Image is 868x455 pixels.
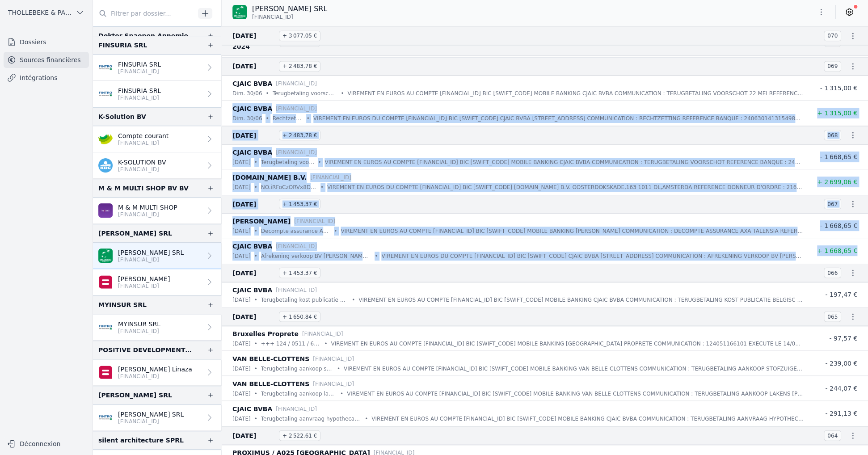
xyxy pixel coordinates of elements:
[276,404,317,413] p: [FINANCIAL_ID]
[93,269,221,295] a: [PERSON_NAME] [FINANCIAL_ID]
[232,227,251,236] p: [DATE]
[313,379,354,388] p: [FINANCIAL_ID]
[265,114,269,123] div: •
[93,243,221,269] a: [PERSON_NAME] SRL [FINANCIAL_ID]
[825,291,857,298] span: - 197,47 €
[279,198,320,209] span: + 1 453,37 €
[232,339,251,348] p: [DATE]
[820,84,857,92] span: - 1 315,00 €
[825,360,857,367] span: - 239,00 €
[232,241,272,252] p: CJAIC BVBA
[232,172,307,183] p: [DOMAIN_NAME] B.V.
[254,295,257,304] div: •
[347,389,804,398] p: VIREMENT EN EUROS AU COMPTE [FINANCIAL_ID] BIC [SWIFT_CODE] MOBILE BANKING VAN BELLE-CLOTTENS COM...
[261,158,315,167] p: Terugbetaling voorschot
[365,414,368,423] div: •
[98,299,147,310] div: MYINSUR SRL
[232,130,275,140] span: [DATE]
[381,252,804,261] p: VIREMENT EN EUROS DU COMPTE [FINANCIAL_ID] BIC [SWIFT_CODE] CJAIC BVBA [STREET_ADDRESS] COMMUNICA...
[93,359,221,386] a: [PERSON_NAME] Linaza [FINANCIAL_ID]
[344,364,804,373] p: VIREMENT EN EUROS AU COMPTE [FINANCIAL_ID] BIC [SWIFT_CODE] MOBILE BANKING VAN BELLE-CLOTTENS COM...
[232,364,251,373] p: [DATE]
[232,147,272,158] p: CJAIC BVBA
[98,203,113,218] img: BEOBANK_CTBKBEBX.png
[118,158,166,167] p: K-SOLUTION BV
[232,61,275,72] span: [DATE]
[337,364,340,373] div: •
[232,354,309,364] p: VAN BELLE-CLOTTENS
[347,89,804,98] p: VIREMENT EN EUROS AU COMPTE [FINANCIAL_ID] BIC [SWIFT_CODE] MOBILE BANKING CJAIC BVBA COMMUNICATI...
[98,183,189,194] div: M & M MULTI SHOP BV BV
[93,314,221,341] a: MYINSUR SRL [FINANCIAL_ID]
[279,430,320,441] span: + 2 522,61 €
[232,379,309,389] p: VAN BELLE-CLOTTENS
[118,86,161,95] p: FINSURIA SRL
[98,345,193,355] div: POSITIVE DEVELOPMENT BVBA
[232,103,272,114] p: CJAIC BVBA
[232,267,275,278] span: [DATE]
[279,311,320,322] span: + 1 650,84 €
[358,295,804,304] p: VIREMENT EN EUROS AU COMPTE [FINANCIAL_ID] BIC [SWIFT_CODE] MOBILE BANKING CJAIC BVBA COMMUNICATI...
[232,158,251,167] p: [DATE]
[824,30,841,41] span: 070
[276,286,317,295] p: [FINANCIAL_ID]
[254,389,257,398] div: •
[313,114,804,123] p: VIREMENT EN EUROS DU COMPTE [FINANCIAL_ID] BIC [SWIFT_CODE] CJAIC BVBA [STREET_ADDRESS] COMMUNICA...
[98,249,113,263] img: BNP_BE_BUSINESS_GEBABEBB.png
[327,183,804,192] p: VIREMENT EN EUROS DU COMPTE [FINANCIAL_ID] BIC [SWIFT_CODE] [DOMAIN_NAME] B.V. OOSTERDOKSKADE,163...
[261,414,361,423] p: Terugbetaling aanvraag hypothecaire staat notaris Vroninks
[820,222,857,229] span: - 1 668,65 €
[232,30,275,41] span: [DATE]
[375,252,378,261] div: •
[279,30,320,41] span: + 3 077,05 €
[261,339,321,348] p: +++ 124 / 0511 / 66101 +++
[824,130,841,140] span: 068
[279,130,320,140] span: + 2 483,78 €
[118,328,160,335] p: [FINANCIAL_ID]
[817,110,857,117] span: + 1 315,00 €
[232,114,262,123] p: dim. 30/06
[824,430,841,441] span: 064
[93,198,221,224] a: M & M MULTI SHOP [FINANCIAL_ID]
[252,4,327,14] p: [PERSON_NAME] SRL
[118,94,161,101] p: [FINANCIAL_ID]
[118,365,192,374] p: [PERSON_NAME] Linaza
[232,329,299,339] p: Bruxelles Proprete
[4,70,89,86] a: Intégrations
[824,61,841,72] span: 069
[276,79,317,88] p: [FINANCIAL_ID]
[118,320,160,329] p: MYINSUR SRL
[276,242,317,251] p: [FINANCIAL_ID]
[254,339,257,348] div: •
[254,414,257,423] div: •
[98,132,113,146] img: crelan.png
[98,435,184,446] div: silent architecture SPRL
[334,227,337,236] div: •
[232,414,251,423] p: [DATE]
[261,183,317,192] p: NO.iRFoCzORVx8Dd79N/ID.2876605
[232,389,251,398] p: [DATE]
[254,158,257,167] div: •
[98,111,146,122] div: K-Solution BV
[98,40,147,51] div: FINSURIA SRL
[118,248,184,257] p: [PERSON_NAME] SRL
[93,55,221,81] a: FINSURIA SRL [FINANCIAL_ID]
[825,410,857,417] span: - 291,13 €
[8,8,72,17] span: THOLLEBEKE & PARTNERS bvbvba BVBA
[93,404,221,431] a: [PERSON_NAME] SRL [FINANCIAL_ID]
[232,285,272,295] p: CJAIC BVBA
[341,227,804,236] p: VIREMENT EN EUROS AU COMPTE [FINANCIAL_ID] BIC [SWIFT_CODE] MOBILE BANKING [PERSON_NAME] COMMUNIC...
[232,78,272,89] p: CJAIC BVBA
[93,81,221,107] a: FINSURIA SRL [FINANCIAL_ID]
[261,252,371,261] p: Afrekening verkoop BV [PERSON_NAME] (teruggave verzekering AXA)
[824,198,841,209] span: 067
[232,89,262,98] p: dim. 30/06
[118,131,169,140] p: Compte courant
[340,389,343,398] div: •
[817,247,857,254] span: + 1 668,65 €
[98,87,113,101] img: FINTRO_BE_BUSINESS_GEBABEBB.png
[118,203,177,212] p: M & M MULTI SHOP
[276,148,317,157] p: [FINANCIAL_ID]
[824,311,841,322] span: 065
[232,5,247,19] img: BNP_BE_BUSINESS_GEBABEBB.png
